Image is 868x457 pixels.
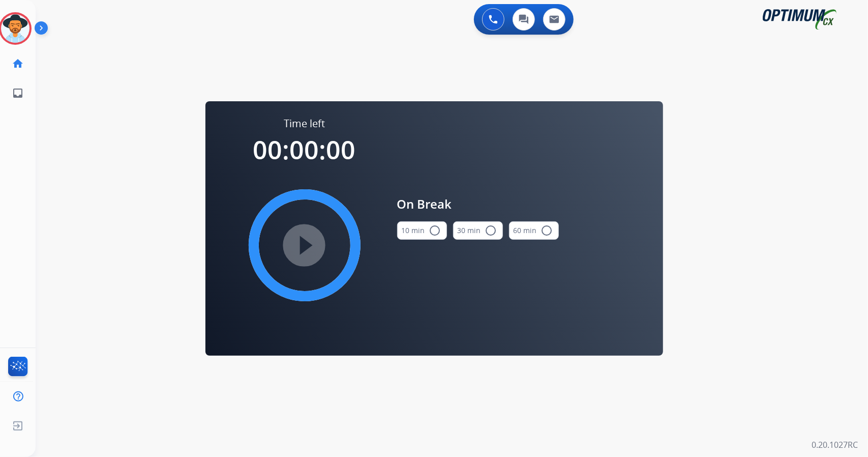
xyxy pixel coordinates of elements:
[12,58,24,70] mat-icon: home
[12,87,24,99] mat-icon: inbox
[253,132,356,167] span: 00:00:00
[541,224,553,237] mat-icon: radio_button_unchecked
[429,224,441,237] mat-icon: radio_button_unchecked
[509,221,559,240] button: 60 min
[1,14,29,43] img: avatar
[397,195,559,213] span: On Break
[284,117,325,131] span: Time left
[812,439,858,451] p: 0.20.1027RC
[485,224,497,237] mat-icon: radio_button_unchecked
[397,221,447,240] button: 10 min
[453,221,503,240] button: 30 min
